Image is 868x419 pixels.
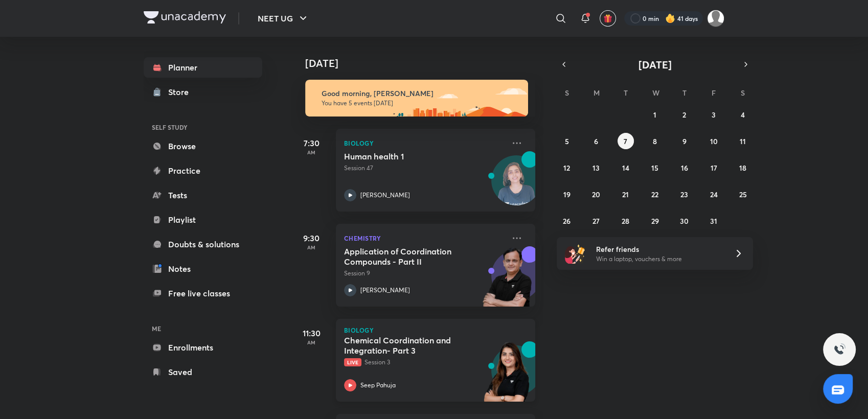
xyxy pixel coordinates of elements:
abbr: October 23, 2025 [680,190,688,199]
button: October 4, 2025 [735,106,751,123]
abbr: Tuesday [624,88,628,98]
img: Payal [707,10,724,27]
button: avatar [600,10,616,27]
img: unacademy [479,246,535,317]
abbr: Saturday [741,88,745,98]
button: October 27, 2025 [588,213,604,229]
button: October 30, 2025 [676,213,692,229]
p: AM [291,244,332,250]
button: October 20, 2025 [588,186,604,202]
button: October 8, 2025 [647,133,663,149]
img: Company Logo [144,11,226,24]
h6: Good morning, [PERSON_NAME] [322,89,519,98]
abbr: October 6, 2025 [594,136,598,146]
img: streak [665,13,675,24]
abbr: October 18, 2025 [739,163,746,173]
abbr: October 25, 2025 [739,190,747,199]
button: October 18, 2025 [735,159,751,176]
span: [DATE] [638,58,672,72]
img: morning [305,80,528,117]
a: Store [144,82,262,102]
abbr: October 5, 2025 [565,136,569,146]
abbr: October 24, 2025 [710,190,717,199]
button: October 15, 2025 [647,159,663,176]
button: October 1, 2025 [647,106,663,123]
button: October 25, 2025 [735,186,751,202]
button: October 31, 2025 [705,213,722,229]
a: Browse [144,136,262,156]
button: October 24, 2025 [705,186,722,202]
a: Saved [144,362,262,382]
button: October 16, 2025 [676,159,692,176]
p: Session 3 [344,358,505,367]
p: You have 5 events [DATE] [322,99,519,107]
a: Practice [144,160,262,181]
p: Win a laptop, vouchers & more [596,254,722,264]
abbr: October 15, 2025 [651,163,658,173]
a: Company Logo [144,11,226,26]
abbr: October 3, 2025 [712,110,716,120]
button: October 19, 2025 [559,186,575,202]
p: Biology [344,327,527,333]
button: NEET UG [252,8,315,29]
button: October 17, 2025 [705,159,722,176]
h5: 7:30 [291,137,332,149]
abbr: Wednesday [652,88,659,98]
p: Biology [344,137,505,149]
abbr: Monday [593,88,600,98]
abbr: October 29, 2025 [651,216,658,226]
abbr: October 17, 2025 [710,163,717,173]
button: October 21, 2025 [618,186,634,202]
abbr: October 13, 2025 [592,163,600,173]
a: Tests [144,185,262,205]
abbr: Sunday [565,88,569,98]
abbr: October 31, 2025 [710,216,717,226]
h5: Human health 1 [344,151,471,161]
abbr: October 20, 2025 [592,190,600,199]
abbr: October 21, 2025 [622,190,629,199]
img: referral [565,243,585,264]
h6: Refer friends [596,244,722,254]
button: October 7, 2025 [618,133,634,149]
a: Planner [144,57,262,78]
button: October 2, 2025 [676,106,692,123]
button: October 9, 2025 [676,133,692,149]
p: Session 47 [344,164,505,173]
button: October 22, 2025 [647,186,663,202]
button: October 10, 2025 [705,133,722,149]
abbr: October 16, 2025 [680,163,688,173]
abbr: October 10, 2025 [710,136,717,146]
h4: [DATE] [305,57,545,69]
p: Session 9 [344,269,505,278]
h5: Chemical Coordination and Integration- Part 3 [344,335,471,356]
button: October 14, 2025 [618,159,634,176]
button: October 3, 2025 [705,106,722,123]
abbr: October 22, 2025 [651,190,658,199]
img: unacademy [479,341,535,412]
p: Chemistry [344,232,505,244]
button: October 26, 2025 [559,213,575,229]
abbr: October 26, 2025 [563,216,570,226]
abbr: October 9, 2025 [682,136,686,146]
button: October 5, 2025 [559,133,575,149]
abbr: October 8, 2025 [653,136,657,146]
abbr: October 4, 2025 [741,110,745,120]
abbr: October 11, 2025 [740,136,746,146]
abbr: October 7, 2025 [624,136,627,146]
img: ttu [833,343,846,356]
abbr: October 19, 2025 [563,190,570,199]
a: Enrollments [144,337,262,358]
button: October 12, 2025 [559,159,575,176]
button: [DATE] [571,57,739,72]
a: Playlist [144,209,262,230]
img: avatar [603,14,612,23]
abbr: October 14, 2025 [622,163,629,173]
h6: ME [144,320,262,337]
p: AM [291,149,332,155]
abbr: October 12, 2025 [563,163,570,173]
button: October 28, 2025 [618,213,634,229]
p: AM [291,339,332,345]
button: October 11, 2025 [735,133,751,149]
a: Doubts & solutions [144,234,262,254]
abbr: October 1, 2025 [653,110,656,120]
